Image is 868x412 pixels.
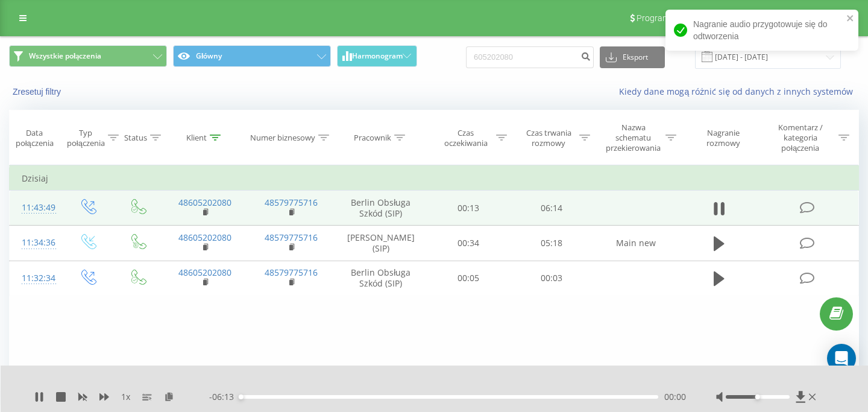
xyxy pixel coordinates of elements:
[354,133,391,143] div: Pracownik
[637,13,700,23] span: Program poleceń
[755,395,760,399] div: Accessibility label
[10,128,59,148] div: Data połączenia
[67,128,105,148] div: Typ połączenia
[186,133,207,143] div: Klient
[827,344,856,373] div: Open Intercom Messenger
[9,45,167,67] button: Wszystkie połączenia
[178,197,231,208] a: 48605202080
[521,128,576,148] div: Czas trwania rozmowy
[427,226,511,261] td: 00:34
[619,86,859,97] a: Kiedy dane mogą różnić się od danych z innych systemów
[664,391,686,403] span: 00:00
[427,191,511,226] td: 00:13
[121,391,130,403] span: 1 x
[600,46,665,68] button: Eksport
[335,226,427,261] td: [PERSON_NAME] (SIP)
[466,46,594,68] input: Wyszukiwanie według numeru
[765,122,835,153] div: Komentarz / kategoria połączenia
[178,232,231,243] a: 48605202080
[510,226,593,261] td: 05:18
[265,197,318,208] a: 48579775716
[22,267,51,290] div: 11:32:34
[265,232,318,243] a: 48579775716
[265,267,318,278] a: 48579775716
[9,86,67,97] button: Zresetuj filtry
[22,196,51,220] div: 11:43:49
[438,128,494,148] div: Czas oczekiwania
[22,231,51,255] div: 11:34:36
[209,391,240,403] span: - 06:13
[846,13,855,25] button: close
[593,226,679,261] td: Main new
[10,166,859,191] td: Dzisiaj
[352,52,403,60] span: Harmonogram
[335,261,427,296] td: Berlin Obsługa Szkód (SIP)
[124,133,147,143] div: Status
[250,133,315,143] div: Numer biznesowy
[510,191,593,226] td: 06:14
[173,45,331,67] button: Główny
[427,261,511,296] td: 00:05
[604,122,662,153] div: Nazwa schematu przekierowania
[665,10,858,51] div: Nagranie audio przygotowuje się do odtworzenia
[239,395,244,399] div: Accessibility label
[690,128,756,148] div: Nagranie rozmowy
[178,267,231,278] a: 48605202080
[337,45,417,67] button: Harmonogram
[335,191,427,226] td: Berlin Obsługa Szkód (SIP)
[510,261,593,296] td: 00:03
[29,51,101,61] span: Wszystkie połączenia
